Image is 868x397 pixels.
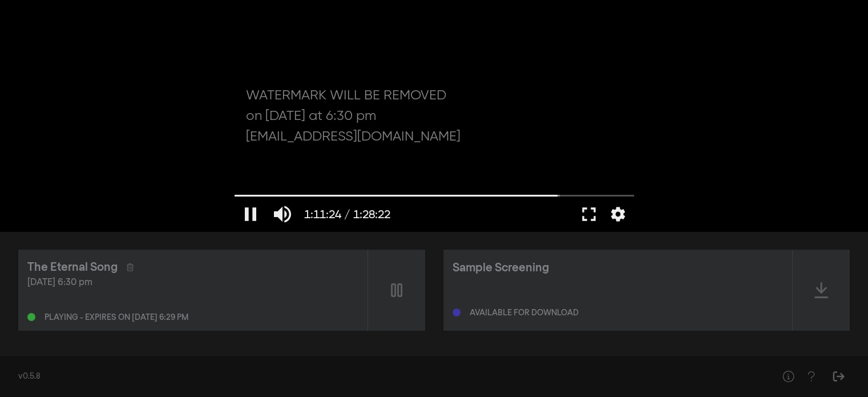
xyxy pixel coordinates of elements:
button: More settings [605,197,631,231]
div: Sample Screening [453,259,549,276]
button: Sign Out [827,365,850,388]
button: Help [777,365,800,388]
div: Playing - expires on [DATE] 6:29 pm [45,314,188,322]
div: Available for download [470,309,579,317]
div: The Eternal Song [27,259,118,276]
button: Pause [235,197,267,231]
button: Full screen [573,197,605,231]
button: Mute [267,197,298,231]
div: [DATE] 6:30 pm [27,276,358,290]
button: Help [800,365,822,388]
button: 1:11:24 / 1:28:22 [298,197,396,231]
div: v0.5.8 [18,371,754,383]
